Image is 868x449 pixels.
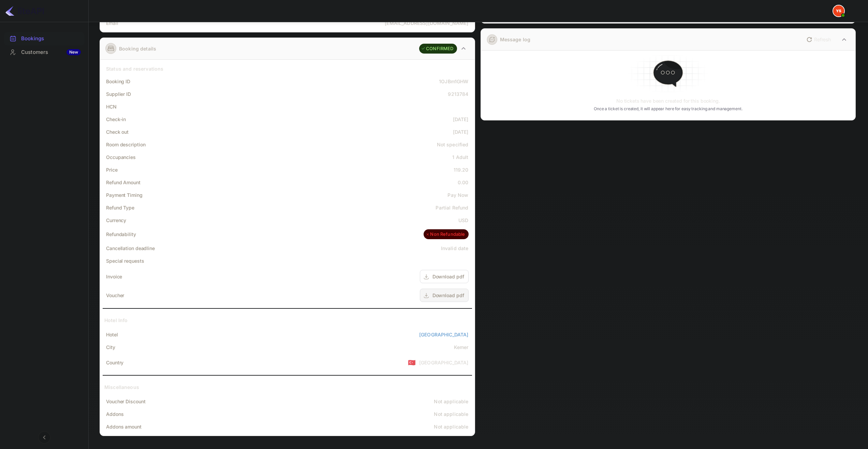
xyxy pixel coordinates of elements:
[104,383,139,391] div: Miscellaneous
[436,204,468,211] div: Partial Refund
[106,204,134,211] div: Refund Type
[106,344,115,351] div: City
[419,359,469,366] div: [GEOGRAPHIC_DATA]
[4,46,84,58] a: CustomersNew
[454,344,469,351] div: Kemer
[458,179,469,186] div: 0.00
[104,317,128,324] div: Hotel Info
[421,45,453,52] div: CONFIRMED
[833,5,844,16] img: Yandex Support
[4,32,84,45] a: Bookings
[106,331,118,338] div: Hotel
[106,116,126,123] div: Check-in
[106,128,129,135] div: Check out
[439,78,468,85] div: 1OJBm1GHW
[441,245,469,252] div: Invalid date
[419,331,469,338] a: [GEOGRAPHIC_DATA]
[4,46,84,59] div: CustomersNew
[500,36,531,43] div: Message log
[106,217,126,224] div: Currency
[454,166,469,173] div: 119.20
[106,65,163,72] div: Status and reservations
[432,273,464,280] div: Download pdf
[106,103,117,110] div: HCN
[437,141,469,148] div: Not specified
[106,410,123,418] div: Addons
[434,398,468,405] div: Not applicable
[616,98,720,104] p: No tickets have been created for this booking.
[434,423,468,430] div: Not applicable
[106,257,144,264] div: Special requests
[106,90,131,98] div: Supplier ID
[106,191,143,199] div: Payment Timing
[106,179,141,186] div: Refund Amount
[803,34,834,45] button: Refresh
[106,292,124,299] div: Voucher
[814,36,831,43] p: Refresh
[119,45,156,52] div: Booking details
[106,141,145,148] div: Room description
[447,191,468,199] div: Pay Now
[106,19,118,27] div: Email
[106,423,142,430] div: Addons amount
[408,356,416,368] span: United States
[453,116,469,123] div: [DATE]
[106,245,155,252] div: Cancellation deadline
[106,78,130,85] div: Booking ID
[21,35,81,43] div: Bookings
[106,231,136,238] div: Refundability
[432,292,464,299] div: Download pdf
[21,48,81,56] div: Customers
[458,217,468,224] div: USD
[567,106,769,112] p: Once a ticket is created, it will appear here for easy tracking and management.
[434,410,468,418] div: Not applicable
[448,90,468,98] div: 9213784
[385,19,468,27] div: [EMAIL_ADDRESS][DOMAIN_NAME]
[4,32,84,45] div: Bookings
[106,273,122,280] div: Invoice
[452,154,468,161] div: 1 Adult
[67,49,81,55] div: New
[425,231,465,238] div: Non Refundable
[38,431,50,444] button: Collapse navigation
[5,5,44,16] img: LiteAPI logo
[106,359,123,366] div: Country
[106,166,118,173] div: Price
[453,128,469,135] div: [DATE]
[106,398,145,405] div: Voucher Discount
[106,154,136,161] div: Occupancies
